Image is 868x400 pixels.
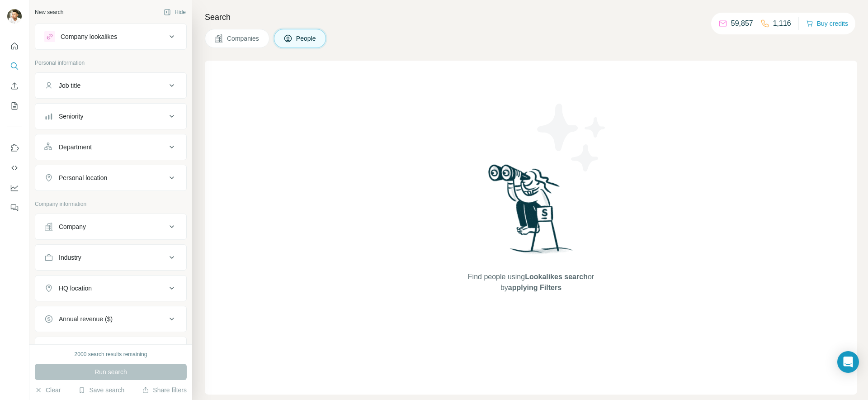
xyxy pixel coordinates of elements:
div: Annual revenue ($) [59,314,113,324]
button: Feedback [7,200,22,216]
span: Find people using or by [458,271,603,293]
button: HQ location [35,277,186,299]
div: Seniority [59,112,83,121]
h4: Search [205,11,857,24]
img: Surfe Illustration - Stars [531,97,613,178]
button: Personal location [35,167,186,189]
div: Company lookalikes [61,32,117,41]
button: Clear [35,386,61,395]
button: Enrich CSV [7,78,22,94]
button: Use Surfe API [7,160,22,176]
div: Job title [59,81,80,90]
button: Share filters [142,386,187,395]
button: Quick start [7,38,22,54]
p: Company information [35,200,187,208]
div: Company [59,222,86,231]
button: Annual revenue ($) [35,308,186,330]
button: Company lookalikes [35,26,186,48]
div: Department [59,143,92,152]
button: Employees (size) [35,339,186,361]
button: Search [7,58,22,74]
button: Job title [35,75,186,96]
button: Department [35,136,186,158]
button: Use Surfe on LinkedIn [7,140,22,156]
div: 2000 search results remaining [75,350,147,358]
button: Seniority [35,105,186,127]
div: Personal location [59,173,107,182]
button: Save search [78,386,124,395]
img: Surfe Illustration - Woman searching with binoculars [484,162,578,263]
button: Hide [157,5,192,19]
div: HQ location [59,284,92,293]
button: Dashboard [7,180,22,196]
p: 59,857 [731,18,753,29]
img: Avatar [7,9,22,24]
span: applying Filters [508,284,561,291]
button: Industry [35,247,186,268]
div: New search [35,8,63,16]
div: Industry [59,253,81,262]
button: Company [35,216,186,238]
p: Personal information [35,59,187,67]
button: My lists [7,98,22,114]
span: Lookalikes search [525,273,588,281]
span: People [296,34,317,43]
span: Companies [227,34,260,43]
div: Open Intercom Messenger [837,351,859,373]
button: Buy credits [806,17,848,30]
p: 1,116 [773,18,791,29]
